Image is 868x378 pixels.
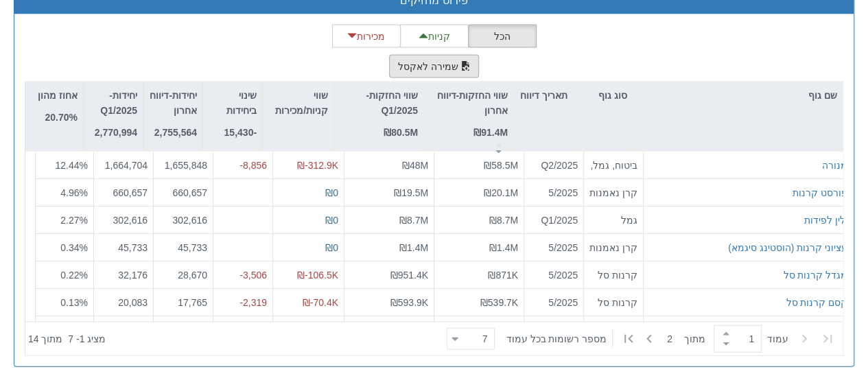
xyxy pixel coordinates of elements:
[804,213,847,226] button: ילין לפידות
[400,25,469,48] button: קניות
[159,295,207,309] div: 17,765
[297,269,338,280] span: ₪-106.5K
[41,240,88,254] div: 0.34 %
[574,82,633,108] div: סוג גוף
[325,187,338,198] span: ₪0
[430,88,508,119] p: שווי החזקות-דיווח אחרון
[402,160,428,171] span: ₪48M
[263,82,333,139] div: שווי קניות/מכירות
[530,158,578,172] div: Q2/2025
[159,268,207,281] div: 28,670
[99,268,148,281] div: 32,176
[41,295,88,309] div: 0.13 %
[28,324,106,354] div: ‏מציג 1 - 7 ‏ מתוך 14
[589,185,637,199] div: קרן נאמנות
[506,332,607,346] span: ‏מספר רשומות בכל עמוד
[99,213,148,226] div: 302,616
[488,269,518,280] span: ₪871K
[484,160,518,171] span: ₪58.5M
[332,25,401,48] button: מכירות
[589,158,637,172] div: ביטוח, גמל, פנסיה
[149,88,197,119] p: יחידות-דיווח אחרון
[793,185,847,199] button: פורסט קרנות
[589,213,637,226] div: גמל
[783,268,847,281] button: מגדל קרנות סל
[89,88,137,119] p: יחידות-Q1/2025
[159,213,207,226] div: 302,616
[786,295,847,309] button: קסם קרנות סל
[667,332,684,346] span: 2
[219,268,267,281] div: -3,506
[530,185,578,199] div: 5/2025
[41,158,88,172] div: 12.44 %
[530,240,578,254] div: 5/2025
[41,268,88,281] div: 0.22 %
[99,185,148,199] div: 660,657
[340,88,418,119] p: שווי החזקות-Q1/2025
[159,185,207,199] div: 660,657
[154,127,197,138] strong: 2,755,564
[219,158,267,172] div: -8,856
[325,241,338,252] span: ₪0
[399,241,428,252] span: ₪1.4M
[530,295,578,309] div: 5/2025
[41,185,88,199] div: 4.96 %
[384,127,418,138] strong: ₪80.5M
[219,295,267,309] div: -2,319
[390,296,428,307] span: ₪593.9K
[394,187,428,198] span: ₪19.5M
[303,296,338,307] span: ₪-70.4K
[389,55,480,78] button: שמירה לאקסל
[633,82,843,108] div: שם גוף
[589,268,637,281] div: קרנות סל
[45,112,78,123] strong: 20.70%
[159,240,207,254] div: 45,733
[589,240,637,254] div: קרן נאמנות
[95,127,137,138] strong: 2,770,994
[489,241,518,252] span: ₪1.4M
[480,296,518,307] span: ₪539.7K
[38,88,78,103] p: אחוז מהון
[530,268,578,281] div: 5/2025
[767,332,788,346] span: ‏עמוד
[530,213,578,226] div: Q1/2025
[297,160,338,171] span: ₪-312.9K
[441,324,840,354] div: ‏ מתוך
[99,240,148,254] div: 45,733
[589,295,637,309] div: קרנות סל
[822,158,847,172] button: מנורה
[224,127,257,138] strong: -15,430
[99,295,148,309] div: 20,083
[484,187,518,198] span: ₪20.1M
[489,214,518,225] span: ₪8.7M
[159,158,207,172] div: 1,655,848
[41,213,88,226] div: 2.27 %
[468,25,537,48] button: הכל
[99,158,148,172] div: 1,664,704
[399,214,428,225] span: ₪8.7M
[514,82,573,124] div: תאריך דיווח
[390,269,428,280] span: ₪951.4K
[209,88,257,119] p: שינוי ביחידות
[728,240,847,254] button: עציוני קרנות (הוסטינג סיגמא)
[325,214,338,225] span: ₪0
[473,127,508,138] strong: ₪91.4M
